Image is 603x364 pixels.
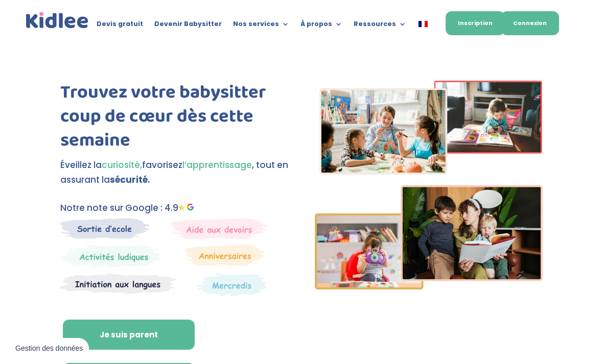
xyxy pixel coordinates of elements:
button: Gestion des données [9,338,89,359]
span: l’apprentissage [182,159,252,171]
img: Thematique [198,273,267,297]
a: À propos [300,20,342,32]
a: Ressources [354,20,406,32]
a: Connexion [501,11,559,35]
span: Gestion des données [15,344,83,353]
a: Devis gratuit [97,20,143,32]
strong: sécurité. [110,174,150,186]
p: Éveillez la favorisez , tout en assurant la [60,158,288,187]
img: logo_kidlee_bleu [24,10,90,31]
img: weekends [171,218,267,239]
a: Je suis parent [63,320,195,350]
a: Kidlee Logo [24,10,90,31]
img: Français [419,21,428,27]
p: Notre note sur Google : 4.9 [60,201,288,215]
a: Nos services [233,20,289,32]
img: Sortie decole [60,218,150,239]
a: Devenir Babysitter [154,20,222,32]
img: Atelier thematique [60,273,176,295]
img: Anniversaire [185,245,265,266]
h1: Trouvez votre babysitter coup de cœur dès cette semaine [60,81,288,157]
img: Imgs-2 [315,81,543,289]
img: Mercredi [60,245,161,268]
a: Inscription [446,11,505,35]
span: curiosité, [102,159,142,171]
